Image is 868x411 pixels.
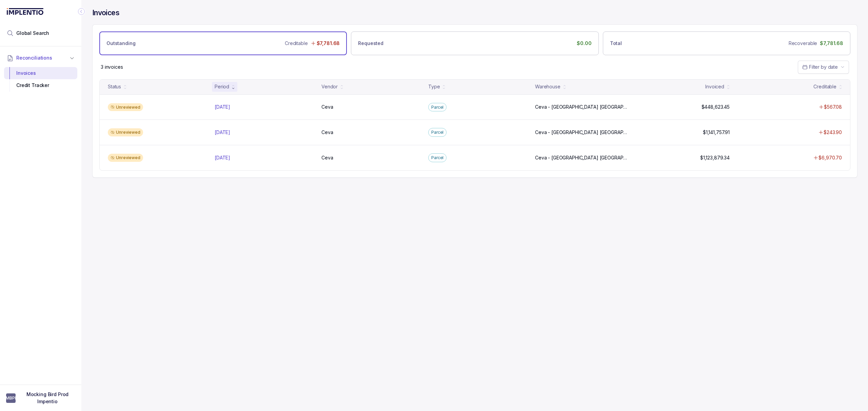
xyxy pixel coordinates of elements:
p: $6,970.70 [818,154,842,161]
p: $1,123,879.34 [700,154,730,161]
div: Type [428,83,440,90]
p: Creditable [285,40,308,47]
div: Credit Tracker [9,79,72,91]
p: Parcel [431,154,443,161]
div: Remaining page entries [101,64,123,70]
div: Creditable [813,83,836,90]
p: Outstanding [106,40,135,47]
div: Invoiced [705,83,724,90]
div: Vendor [321,83,338,90]
button: Reconciliations [4,50,77,65]
p: Ceva - [GEOGRAPHIC_DATA] [GEOGRAPHIC_DATA], [GEOGRAPHIC_DATA] - [GEOGRAPHIC_DATA] [535,154,628,161]
h4: Invoices [92,8,119,18]
div: Warehouse [535,83,560,90]
button: Date Range Picker [798,61,849,73]
p: Requested [358,40,383,47]
p: Recoverable [789,40,817,47]
p: Parcel [431,129,443,136]
p: Mocking Bird Prod Impentio [20,391,75,405]
p: $1,141,757.91 [703,129,730,136]
div: Unreviewed [108,103,143,111]
div: Period [215,83,229,90]
p: $567.08 [824,104,842,110]
span: Global Search [16,30,49,37]
p: $243.90 [824,129,842,136]
div: Unreviewed [108,154,143,162]
p: $448,623.45 [702,104,730,110]
p: 3 invoices [101,64,123,70]
p: Ceva [321,129,333,136]
p: Ceva - [GEOGRAPHIC_DATA] [GEOGRAPHIC_DATA], [GEOGRAPHIC_DATA] - [GEOGRAPHIC_DATA] [535,129,628,136]
p: Ceva - [GEOGRAPHIC_DATA] [GEOGRAPHIC_DATA], [GEOGRAPHIC_DATA] - [GEOGRAPHIC_DATA] [535,104,628,110]
p: [DATE] [215,154,230,161]
span: Reconciliations [16,55,52,61]
div: Invoices [9,67,72,79]
div: Reconciliations [4,66,77,93]
p: Ceva [321,104,333,110]
span: User initials [6,393,16,403]
p: $0.00 [577,40,591,47]
p: Total [610,40,622,47]
p: [DATE] [215,129,230,136]
p: Ceva [321,154,333,161]
p: $7,781.68 [820,40,843,47]
p: Parcel [431,104,443,111]
div: Collapse Icon [77,7,85,16]
search: Date Range Picker [802,64,838,70]
p: $7,781.68 [317,40,340,47]
div: Status [108,83,121,90]
button: User initialsMocking Bird Prod Impentio [6,391,75,405]
div: Unreviewed [108,128,143,136]
span: Filter by date [809,64,838,70]
p: [DATE] [215,104,230,110]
